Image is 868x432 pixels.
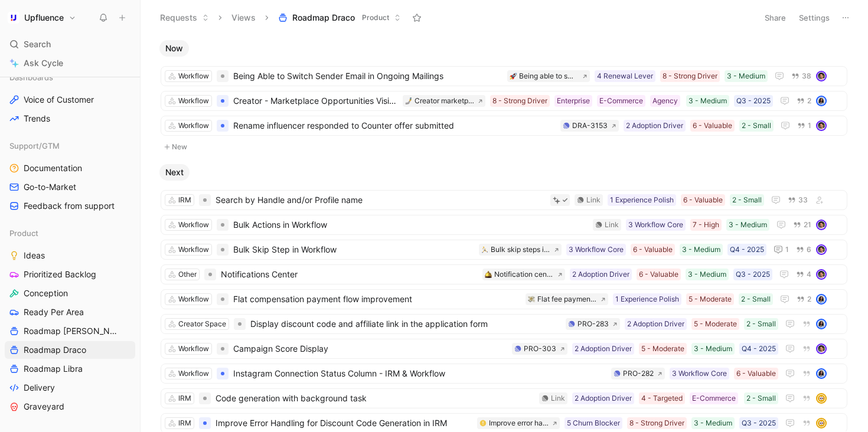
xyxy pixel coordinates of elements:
[742,343,776,355] div: Q4 - 2025
[688,95,727,107] div: 3 - Medium
[807,296,811,303] span: 2
[610,194,674,206] div: 1 Experience Polish
[736,269,770,280] div: Q3 - 2025
[694,417,732,429] div: 3 - Medium
[165,166,184,178] span: Next
[5,197,135,215] a: Feedback from support
[216,193,546,207] span: Search by Handle and/or Profile name
[24,306,84,318] span: Ready Per Area
[119,306,130,318] button: View actions
[161,66,847,86] a: WorkflowBeing Able to Switch Sender Email in Ongoing Mailings3 - Medium8 - Strong Driver4 Renewal...
[24,200,115,212] span: Feedback from support
[161,215,847,235] a: WorkflowBulk Actions in Workflow3 - Medium7 - High3 Workflow CoreLink21avatar
[615,293,679,305] div: 1 Experience Polish
[161,190,847,210] a: IRMSearch by Handle and/or Profile name2 - Small6 - Valuable1 Experience PolishLink33
[729,219,767,231] div: 3 - Medium
[178,343,209,355] div: Workflow
[24,287,68,299] span: Conception
[9,71,53,83] span: Dashboards
[742,120,771,132] div: 2 - Small
[694,343,732,355] div: 3 - Medium
[599,95,643,107] div: E-Commerce
[24,56,63,70] span: Ask Cycle
[807,97,811,104] span: 2
[24,37,51,51] span: Search
[24,325,120,337] span: Roadmap [PERSON_NAME]
[161,388,847,408] a: IRMCode generation with background task2 - SmallE-Commerce4 - Targeted2 Adoption DriverLinkavatar
[178,318,226,330] div: Creator Space
[771,243,791,257] button: 1
[808,122,811,129] span: 1
[119,287,130,299] button: View actions
[9,227,38,239] span: Product
[161,91,847,111] a: WorkflowCreator - Marketplace Opportunities VisibilityQ3 - 20253 - MediumAgencyE-CommerceEnterpri...
[5,224,135,242] div: Product
[5,159,135,177] a: Documentation
[178,219,209,231] div: Workflow
[807,246,811,253] span: 6
[5,322,135,340] a: Roadmap [PERSON_NAME]
[161,116,847,136] a: WorkflowRename influencer responded to Counter offer submitted2 - Small6 - Valuable2 Adoption Dri...
[178,95,209,107] div: Workflow
[785,194,810,207] button: 33
[119,401,130,413] button: View actions
[24,250,45,261] span: Ideas
[415,95,474,107] div: Creator marketplace opportunities display
[155,9,214,27] button: Requests
[557,95,590,107] div: Enterprise
[746,392,776,404] div: 2 - Small
[221,267,478,282] span: Notifications Center
[694,318,737,330] div: 5 - Moderate
[605,219,619,231] div: Link
[119,162,130,174] button: View actions
[682,244,720,256] div: 3 - Medium
[178,244,209,256] div: Workflow
[119,382,130,394] button: View actions
[178,417,191,429] div: IRM
[5,341,135,359] a: Roadmap Draco
[24,401,64,413] span: Graveyard
[736,368,776,379] div: 6 - Valuable
[24,382,55,394] span: Delivery
[5,9,79,26] button: UpfluenceUpfluence
[159,40,189,57] button: Now
[577,318,609,330] div: PRO-283
[817,246,825,254] img: avatar
[362,12,389,24] span: Product
[641,392,683,404] div: 4 - Targeted
[233,119,556,133] span: Rename influencer responded to Counter offer submitted
[727,70,765,82] div: 3 - Medium
[161,314,847,334] a: Creator SpaceDisplay discount code and affiliate link in the application form2 - Small5 - Moderat...
[794,268,814,281] button: 4
[785,246,789,253] span: 1
[159,140,849,154] button: New
[791,218,814,231] button: 21
[688,293,732,305] div: 5 - Moderate
[817,345,825,353] img: avatar
[273,9,406,27] button: Roadmap DracoProduct
[233,243,474,257] span: Bulk Skip Step in Workflow
[178,269,197,280] div: Other
[485,271,492,278] img: 🛎️
[732,194,762,206] div: 2 - Small
[730,244,764,256] div: Q4 - 2025
[5,35,135,53] div: Search
[510,73,517,80] img: 🚀
[489,417,549,429] div: Improve error handling for discount code generation
[24,113,50,125] span: Trends
[569,244,624,256] div: 3 Workflow Core
[24,94,94,106] span: Voice of Customer
[623,368,654,379] div: PRO-282
[633,244,673,256] div: 6 - Valuable
[551,392,565,404] div: Link
[216,391,534,405] span: Code generation with background task
[178,120,209,132] div: Workflow
[802,73,811,80] span: 38
[575,392,632,404] div: 2 Adoption Driver
[161,264,847,284] a: OtherNotifications CenterQ3 - 20253 - Medium6 - Valuable2 Adoption Driver🛎️Notification center4av...
[5,284,135,302] a: Conception
[233,366,606,381] span: Instagram Connection Status Column - IRM & Workflow
[519,70,579,82] div: Being able to switch sender email in ongoing mailings
[119,363,130,375] button: View actions
[693,120,732,132] div: 6 - Valuable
